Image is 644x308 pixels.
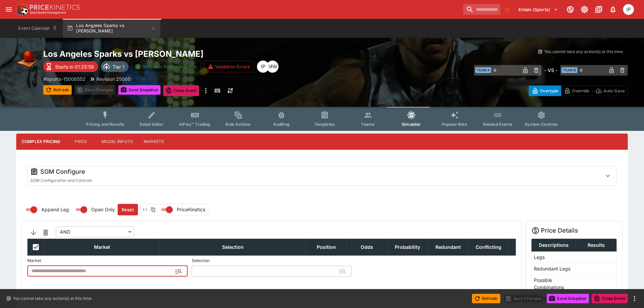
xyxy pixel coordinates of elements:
[149,206,157,214] button: Copy payload to clipboard
[138,134,169,150] button: Markets
[529,86,628,96] div: Start From
[30,168,596,176] div: SGM Configure
[91,206,115,213] span: Open Only
[30,178,92,183] span: SGM Configuration and Controls
[547,294,589,303] button: Send Snapshot
[56,227,134,237] div: AND
[86,122,124,127] span: Pricing and Results
[118,204,138,215] button: Reset
[96,134,138,150] button: Model Inputs
[529,86,561,96] button: Overtype
[483,122,512,127] span: Related Events
[15,3,28,16] img: PriceKinetics Logo
[225,122,251,127] span: Bulk Actions
[13,295,92,302] p: You cannot take any action(s) at this time.
[630,294,639,303] button: more
[192,256,352,266] label: Selection
[531,274,576,293] td: Possible Combinations
[442,122,467,127] span: Popular Bets
[593,3,605,16] button: Documentation
[531,239,576,251] th: Descriptions
[44,239,160,255] th: Market
[561,86,592,96] button: Override
[157,204,205,215] label: Change payload type
[66,134,96,150] button: Price
[572,87,589,94] p: Override
[43,85,72,95] button: Refresh
[160,239,306,255] th: Selection
[576,239,616,251] th: Results
[113,63,124,70] p: Tier 1
[266,61,279,73] div: Michael Wilczynski
[43,49,336,59] h2: Copy To Clipboard
[27,256,188,266] label: Market
[55,63,94,70] p: Starts in 01:25:58
[131,61,201,72] button: Simulator Prices Available
[515,4,562,15] button: Select Tenant
[564,3,576,16] button: Connected to PK
[531,251,576,263] td: Legs
[540,87,558,94] p: Overtype
[179,122,210,127] span: InPlay™ Trading
[202,85,210,96] button: more
[544,67,557,74] h6: - VS -
[306,239,347,255] th: Position
[30,5,80,10] img: PriceKinetics
[607,3,619,16] button: Notifications
[163,85,199,96] button: Close Event
[592,294,628,303] button: Close Event
[96,75,131,82] p: Revision 25060
[402,122,421,127] span: Simulator
[562,67,577,73] span: Team B
[472,294,500,303] button: Refresh
[14,19,62,38] button: Event Calendar
[204,61,254,72] button: Validation Errors
[16,134,66,150] button: Complex Pricing
[118,85,161,95] button: Send Snapshot
[623,4,634,15] div: Isaac Plummer
[347,239,387,255] th: Odds
[43,75,86,82] p: Copy To Clipboard
[140,122,164,127] span: Detail Editor
[475,67,491,73] span: Team A
[541,227,578,234] h5: Price Details
[361,122,375,127] span: Teams
[80,107,563,131] div: Event type filters
[502,4,512,15] button: No Bookmarks
[273,122,290,127] span: Auditing
[544,49,624,55] p: You cannot take any action(s) at this time.
[30,11,66,14] img: Sportsbook Management
[578,3,591,16] button: Toggle light/dark mode
[525,122,558,127] span: System Controls
[428,239,468,255] th: Redundant
[177,206,205,213] span: PriceKinetics
[314,122,335,127] span: Templates
[468,239,509,255] th: Conflicting
[621,2,636,17] button: Isaac Plummer
[592,86,628,96] button: Auto-Save
[257,61,269,73] div: Isaac Plummer
[531,263,576,274] td: Redundant Legs
[41,206,69,213] span: Append Leg
[141,206,149,214] button: View payload
[172,265,185,277] button: Open
[16,49,38,70] img: basketball.png
[463,4,500,15] input: search
[603,87,625,94] p: Auto-Save
[63,19,160,38] button: Los Angeles Sparks vs [PERSON_NAME]
[3,3,15,16] button: open drawer
[387,239,428,255] th: Probability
